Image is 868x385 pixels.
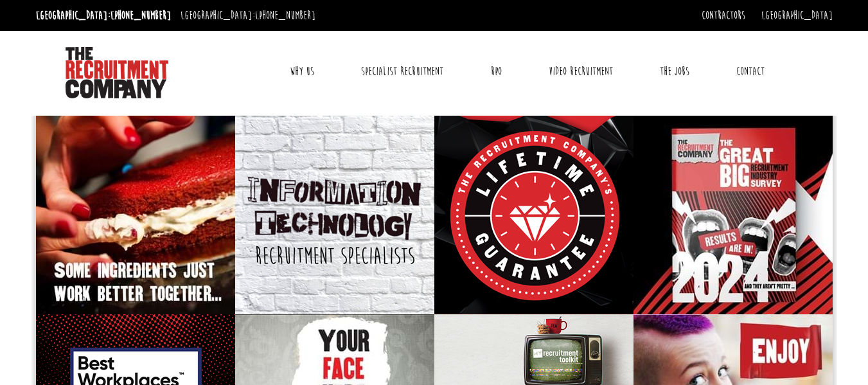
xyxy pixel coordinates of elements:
a: Specialist Recruitment [351,55,453,87]
li: [GEOGRAPHIC_DATA]: [33,5,174,26]
img: The Recruitment Company [66,47,168,98]
li: [GEOGRAPHIC_DATA]: [177,5,319,26]
a: Contact [727,55,774,87]
a: Video Recruitment [539,55,623,87]
a: Contractors [702,8,745,22]
a: RPO [481,55,511,87]
a: [PHONE_NUMBER] [111,8,171,22]
a: [GEOGRAPHIC_DATA] [761,8,833,22]
a: [PHONE_NUMBER] [255,8,315,22]
a: Why Us [280,55,324,87]
a: The Jobs [650,55,699,87]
